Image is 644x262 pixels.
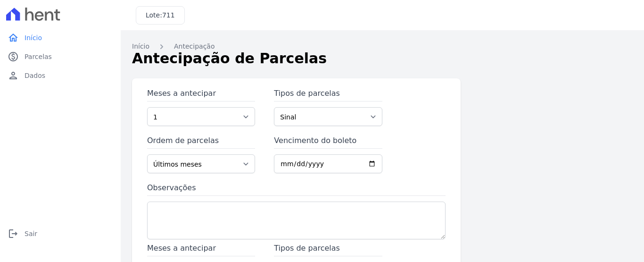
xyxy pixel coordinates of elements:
span: 711 [162,11,175,19]
nav: Breadcrumb [132,42,633,51]
span: Dados [25,71,45,80]
a: logoutSair [4,224,117,243]
span: Sair [25,229,37,238]
a: Antecipação [174,42,215,51]
i: person [8,70,19,81]
a: homeInício [4,28,117,47]
label: Tipos de parcelas [274,88,382,101]
h3: Lote: [146,10,175,20]
a: Início [132,42,149,51]
a: personDados [4,66,117,85]
span: Parcelas [25,52,52,61]
label: Vencimento do boleto [274,135,382,149]
span: Início [25,33,42,42]
a: paidParcelas [4,47,117,66]
i: logout [8,228,19,239]
label: Ordem de parcelas [147,135,255,149]
label: Meses a antecipar [147,88,255,101]
span: Meses a antecipar [147,243,255,256]
i: home [8,32,19,43]
label: Observações [147,182,446,196]
i: paid [8,51,19,62]
span: Tipos de parcelas [274,243,382,256]
h1: Antecipação de Parcelas [132,48,633,69]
